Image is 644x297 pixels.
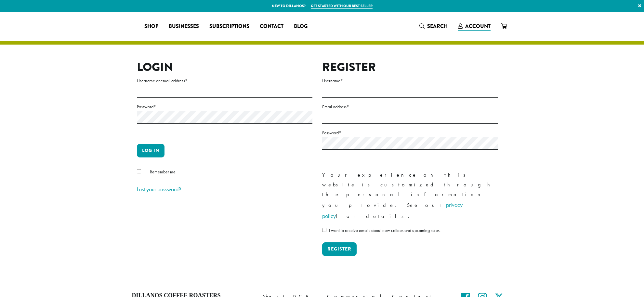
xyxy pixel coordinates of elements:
[137,77,312,85] label: Username or email address
[322,60,498,74] h2: Register
[137,103,312,111] label: Password
[294,22,308,31] span: Blog
[137,60,312,74] h2: Login
[322,242,357,256] button: Register
[329,227,440,233] span: I want to receive emails about new coffees and upcoming sales.
[322,129,498,137] label: Password
[137,144,164,157] button: Log in
[427,22,448,30] span: Search
[322,103,498,111] label: Email address
[322,201,463,220] a: privacy policy
[139,21,164,32] a: Shop
[414,21,453,32] a: Search
[260,22,283,31] span: Contact
[209,22,249,31] span: Subscriptions
[322,228,326,232] input: I want to receive emails about new coffees and upcoming sales.
[144,22,158,31] span: Shop
[311,3,373,9] a: Get started with our best seller
[322,77,498,85] label: Username
[465,22,491,30] span: Account
[322,170,498,222] p: Your experience on this website is customized through the personal information you provide. See o...
[150,169,176,175] span: Remember me
[169,22,199,31] span: Businesses
[137,185,181,193] a: Lost your password?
